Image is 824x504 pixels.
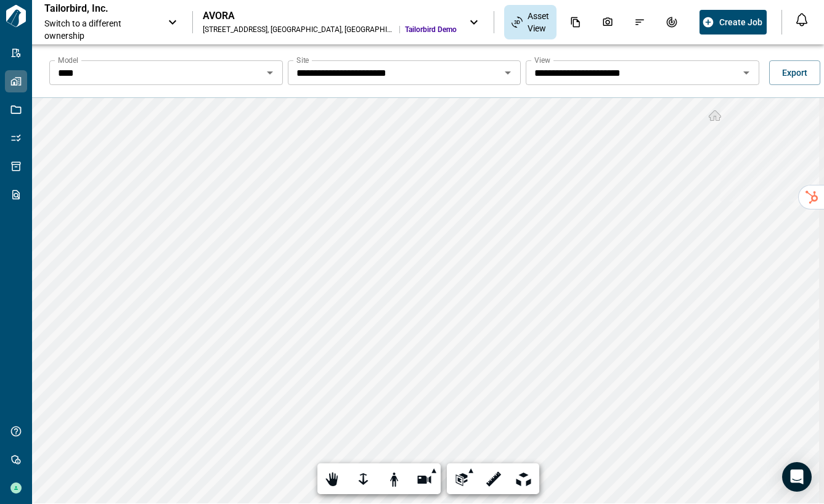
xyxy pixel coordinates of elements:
div: AVORA [203,10,457,22]
label: View [534,55,550,65]
span: Tailorbird Demo [405,25,457,35]
p: Tailorbird, Inc. [44,2,155,15]
span: Asset View [528,10,549,35]
div: Open Intercom Messenger [782,462,812,492]
label: Site [296,55,309,65]
button: Open [738,64,755,81]
div: [STREET_ADDRESS] , [GEOGRAPHIC_DATA] , [GEOGRAPHIC_DATA] [203,25,394,35]
span: Create Job [719,16,762,28]
div: Jobs [691,12,717,33]
button: Open notification feed [792,10,812,30]
div: Asset View [504,5,557,39]
label: Model [58,55,78,65]
button: Export [769,60,820,85]
button: Open [261,64,279,81]
button: Create Job [700,10,767,35]
span: Export [782,67,807,79]
div: Photos [595,12,621,33]
button: Open [499,64,516,81]
div: Documents [563,12,589,33]
div: Renovation Record [659,12,685,33]
span: Switch to a different ownership [44,17,155,42]
div: Issues & Info [627,12,653,33]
